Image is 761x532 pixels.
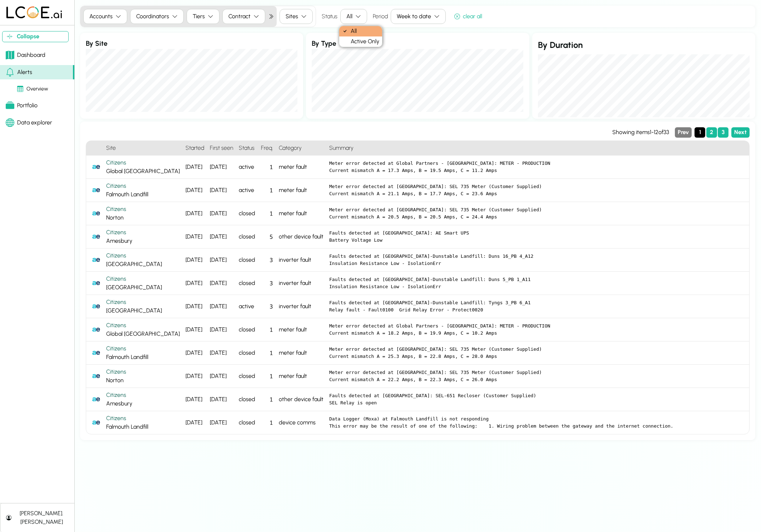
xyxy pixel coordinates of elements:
div: Citizens [106,275,180,283]
div: closed [236,272,258,295]
div: meter fault [276,365,326,388]
div: [DATE] [183,318,207,341]
div: [DATE] [207,365,236,388]
img: PowerTrack [92,256,100,264]
img: PowerTrack [92,279,100,287]
div: [DATE] [183,365,207,388]
button: Page 1 [695,127,705,138]
div: [DATE] [183,225,207,248]
div: Citizens [106,228,180,237]
div: closed [236,248,258,272]
div: Coordinators [136,12,169,21]
div: [DATE] [183,272,207,295]
div: All [346,12,352,21]
div: [DATE] [207,388,236,411]
div: clear all [454,12,482,21]
div: Active Only [339,36,382,47]
label: Status [322,12,337,21]
div: Citizens [106,182,180,190]
div: [DATE] [207,295,236,318]
h4: Started [183,141,207,156]
div: Norton [106,368,180,385]
img: PowerTrack [92,163,100,171]
div: Sites [286,12,298,21]
h3: By Site [86,39,297,49]
div: active [236,156,258,179]
div: 3 [258,272,276,295]
div: 1 [258,179,276,202]
img: PowerTrack [92,349,100,357]
div: Citizens [106,321,180,330]
div: inverter fault [276,248,326,272]
div: [DATE] [207,202,236,225]
div: [GEOGRAPHIC_DATA] [106,298,180,315]
label: Period [373,12,388,21]
div: [GEOGRAPHIC_DATA] [106,275,180,292]
div: meter fault [276,156,326,179]
div: meter fault [276,179,326,202]
div: Citizens [106,414,180,423]
div: [DATE] [183,248,207,272]
div: [DATE] [207,248,236,272]
div: Showing items 1 - 12 of 33 [612,128,669,137]
pre: Faults detected at [GEOGRAPHIC_DATA]-Dunstable Landfill: Duns 5_PB 1_A11 Insulation Resistance Lo... [329,276,743,290]
div: [DATE] [207,411,236,434]
button: Previous [675,127,692,138]
pre: Meter error detected at [GEOGRAPHIC_DATA]: SEL 735 Meter (Customer Supplied) Current mismatch A =... [329,206,743,220]
img: PowerTrack [92,232,100,241]
div: Citizens [106,391,180,399]
div: Falmouth Landfill [106,344,180,361]
div: [DATE] [207,156,236,179]
div: meter fault [276,341,326,365]
div: Citizens [106,251,180,260]
img: PowerTrack [92,418,100,427]
div: Contract [228,12,251,21]
div: [DATE] [183,341,207,365]
div: other device fault [276,388,326,411]
img: PowerTrack [92,186,100,194]
pre: Meter error detected at [GEOGRAPHIC_DATA]: SEL 735 Meter (Customer Supplied) Current mismatch A =... [329,183,743,197]
div: [GEOGRAPHIC_DATA] [106,251,180,269]
button: Next [731,127,750,138]
img: PowerTrack [92,395,100,404]
div: Falmouth Landfill [106,414,180,431]
div: [DATE] [183,156,207,179]
div: 1 [258,411,276,434]
div: [PERSON_NAME].[PERSON_NAME] [14,509,69,526]
h4: Site [103,141,183,156]
div: Amesbury [106,391,180,408]
div: closed [236,365,258,388]
div: meter fault [276,318,326,341]
div: closed [236,225,258,248]
div: [DATE] [183,388,207,411]
div: Alerts [6,68,32,77]
button: Page 3 [718,127,728,138]
div: 1 [258,365,276,388]
img: PowerTrack [92,302,100,311]
div: inverter fault [276,272,326,295]
pre: Faults detected at [GEOGRAPHIC_DATA]-Dunstable Landfill: Tyngs 3_PB 6_A1 Relay fault - Fault0100 ... [329,299,743,313]
div: Citizens [106,205,180,213]
h4: First seen [207,141,236,156]
div: closed [236,202,258,225]
button: clear all [451,11,485,22]
div: [DATE] [183,411,207,434]
div: [DATE] [207,318,236,341]
div: Overview [17,85,48,93]
div: Week to date [397,12,431,21]
div: 1 [258,202,276,225]
div: Norton [106,205,180,222]
div: Global [GEOGRAPHIC_DATA] [106,321,180,338]
pre: Meter error detected at [GEOGRAPHIC_DATA]: SEL 735 Meter (Customer Supplied) Current mismatch A =... [329,346,743,360]
div: [DATE] [207,179,236,202]
div: [DATE] [207,272,236,295]
img: PowerTrack [92,209,100,218]
div: 1 [258,341,276,365]
pre: Faults detected at [GEOGRAPHIC_DATA]: SEL-651 Recloser (Customer Supplied) SEL Relay is open [329,392,743,406]
div: closed [236,388,258,411]
div: Accounts [89,12,113,21]
pre: Meter error detected at Global Partners - [GEOGRAPHIC_DATA]: METER - PRODUCTION Current mismatch ... [329,160,743,174]
pre: Data Logger (Moxa) at Falmouth Landfill is not responding This error may be the result of one of ... [329,415,743,429]
pre: Faults detected at [GEOGRAPHIC_DATA]: AE Smart UPS Battery Voltage Low [329,230,743,243]
div: [DATE] [183,295,207,318]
